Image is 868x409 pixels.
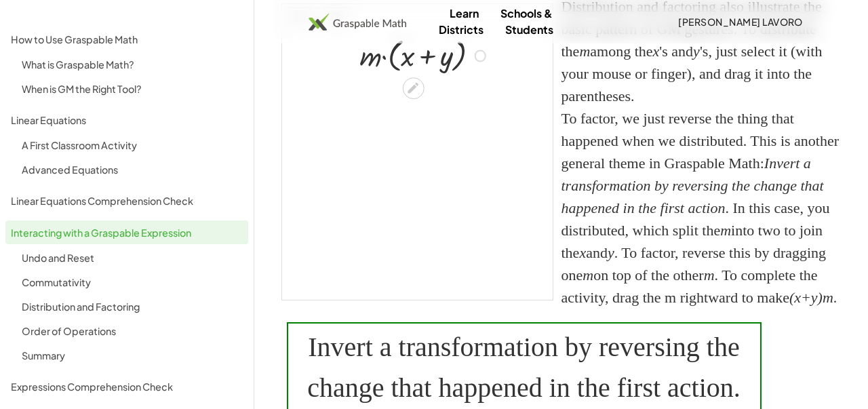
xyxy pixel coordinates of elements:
[720,222,731,239] var: m
[667,9,814,34] button: [PERSON_NAME] lavoro
[439,1,490,26] a: Learn
[22,323,243,339] div: Order of Operations
[583,267,593,284] var: m
[22,298,243,315] div: Distribution and Factoring
[402,77,424,99] div: Edit math
[561,155,824,216] em: Invert a transformation by reversing the change that happened in the first action
[22,347,243,364] div: Summary
[5,108,248,132] a: Linear Equations
[579,244,586,261] var: x
[5,27,248,51] a: How to Use Graspable Math
[678,16,803,28] span: [PERSON_NAME] lavoro
[22,56,243,73] div: What is Graspable Math?
[5,220,248,244] a: Interacting with a Graspable Expression
[439,1,553,42] a: Schools & Districts
[693,43,700,60] var: y
[561,107,850,309] div: To factor, we just reverse the thing that happened when we distributed. This is another general t...
[22,274,243,290] div: Commutativity
[789,289,833,306] var: (x+y)m
[494,17,564,42] a: Students
[11,225,243,241] div: Interacting with a Graspable Expression
[653,43,660,60] var: x
[11,112,243,128] div: Linear Equations
[22,161,243,178] div: Advanced Equations
[22,81,243,97] div: When is GM the Right Tool?
[579,43,590,60] var: m
[11,31,243,47] div: How to Use Graspable Math
[5,189,248,212] a: Linear Equations Comprehension Check
[22,137,243,153] div: A First Classroom Activity
[704,267,715,284] var: m
[608,244,614,261] var: y
[5,374,248,398] a: Expressions Comprehension Check
[11,193,243,209] div: Linear Equations Comprehension Check
[22,250,243,266] div: Undo and Reset
[11,378,243,395] div: Expressions Comprehension Check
